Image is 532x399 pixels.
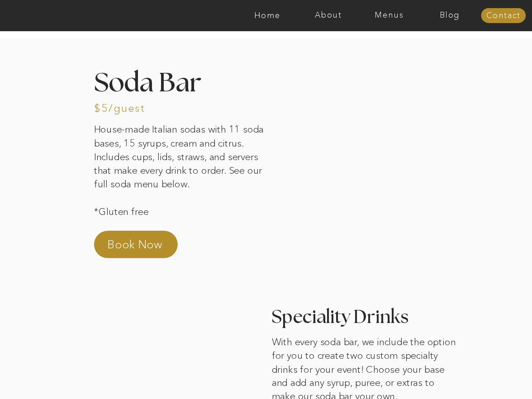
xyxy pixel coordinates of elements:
[94,103,145,112] h3: $5/guest
[94,70,264,94] h2: Soda Bar
[298,11,359,20] a: About
[419,11,480,20] a: Blog
[94,123,264,217] p: House-made Italian sodas with 11 soda bases, 15 syrups, cream and citrus. Includes cups, lids, st...
[359,11,419,20] a: Menus
[481,11,526,20] a: Contact
[107,237,185,258] a: Book Now
[237,11,298,20] a: Home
